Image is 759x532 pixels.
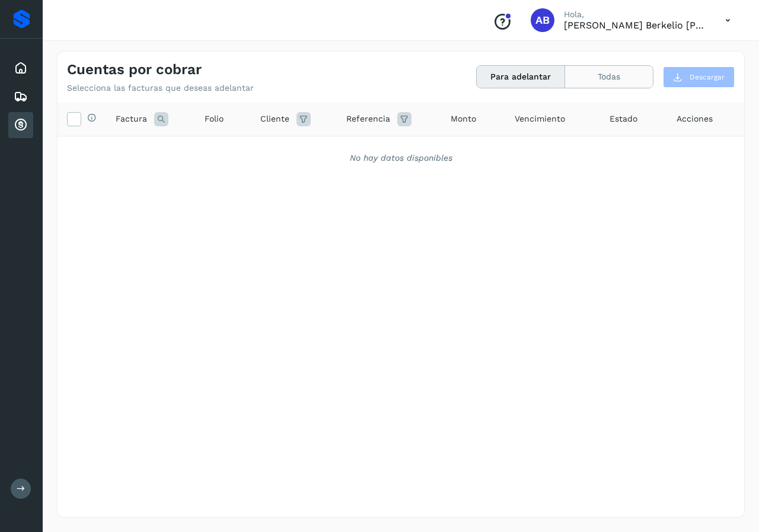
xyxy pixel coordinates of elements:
[205,113,224,125] span: Folio
[515,113,565,125] span: Vencimiento
[8,84,33,110] div: Embarques
[610,113,637,125] span: Estado
[8,112,33,138] div: Cuentas por cobrar
[260,113,289,125] span: Cliente
[565,66,653,88] button: Todas
[67,83,254,93] p: Selecciona las facturas que deseas adelantar
[677,113,713,125] span: Acciones
[477,66,565,88] button: Para adelantar
[451,113,476,125] span: Monto
[564,20,706,31] p: Arturo Berkelio Martinez Hernández
[116,113,147,125] span: Factura
[346,113,390,125] span: Referencia
[67,61,202,78] h4: Cuentas por cobrar
[564,9,706,20] p: Hola,
[8,55,33,81] div: Inicio
[73,152,729,164] div: No hay datos disponibles
[690,72,725,82] span: Descargar
[663,66,735,88] button: Descargar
